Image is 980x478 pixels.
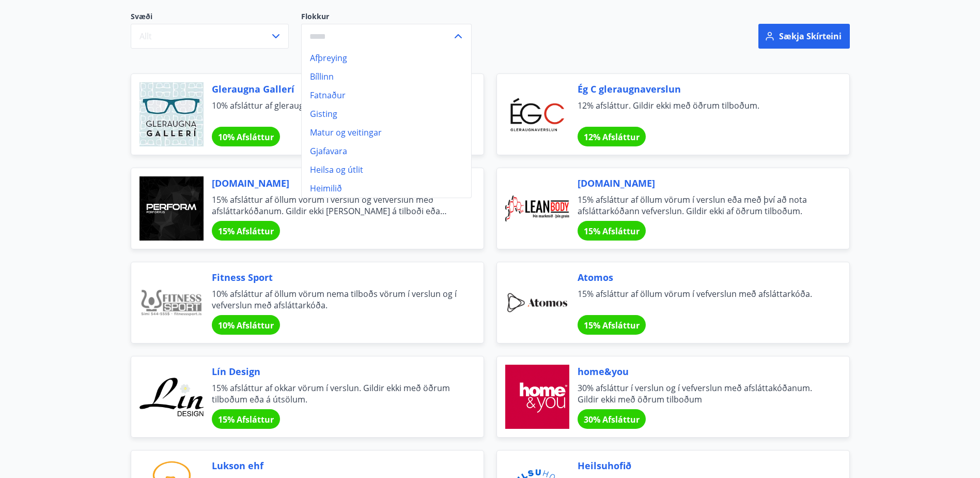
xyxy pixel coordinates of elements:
[301,11,472,22] label: Flokkur
[212,365,459,378] span: Lín Design
[131,24,289,49] button: Allt
[212,176,459,190] span: [DOMAIN_NAME]
[578,271,825,284] span: Atomos
[578,100,825,123] span: 12% afsláttur. Gildir ekki með öðrum tilboðum.
[212,288,459,311] span: 10% afsláttur af öllum vörum nema tilboðs vörum í verslun og í vefverslun með afsláttarkóða.
[212,459,459,472] span: Lukson ehf
[578,176,825,190] span: [DOMAIN_NAME]
[302,104,471,123] li: Gisting
[212,100,459,123] span: 10% afsláttur af gleraugum.
[578,82,825,96] span: Ég C gleraugnaverslun
[218,414,274,425] span: 15% Afsláttur
[302,179,471,198] li: Heimilið
[212,82,459,96] span: Gleraugna Gallerí
[578,194,825,217] span: 15% afsláttur af öllum vörum í verslun eða með því að nota afsláttarkóðann vefverslun. Gildir ekk...
[302,67,471,86] li: Bíllinn
[302,142,471,160] li: Gjafavara
[584,414,640,425] span: 30% Afsláttur
[578,382,825,405] span: 30% afsláttur í verslun og í vefverslun með afsláttakóðanum. Gildir ekki með öðrum tilboðum
[212,382,459,405] span: 15% afsláttur af okkar vörum í verslun. Gildir ekki með öðrum tilboðum eða á útsölum.
[578,365,825,378] span: home&you
[218,131,274,143] span: 10% Afsláttur
[758,24,850,49] button: Sækja skírteini
[302,160,471,179] li: Heilsa og útlit
[302,123,471,142] li: Matur og veitingar
[131,11,289,24] span: Svæði
[302,49,471,67] li: Afþreying
[584,320,640,331] span: 15% Afsláttur
[578,459,825,472] span: Heilsuhofið
[212,194,459,217] span: 15% afsláttur af öllum vörum í verslun og vefverslun með afsláttarkóðanum. Gildir ekki [PERSON_NA...
[302,86,471,104] li: Fatnaður
[139,31,152,42] span: Allt
[578,288,825,311] span: 15% afsláttur af öllum vörum í vefverslun með afsláttarkóða.
[218,226,274,237] span: 15% Afsláttur
[218,320,274,331] span: 10% Afsláttur
[212,271,459,284] span: Fitness Sport
[584,226,640,237] span: 15% Afsláttur
[584,131,640,143] span: 12% Afsláttur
